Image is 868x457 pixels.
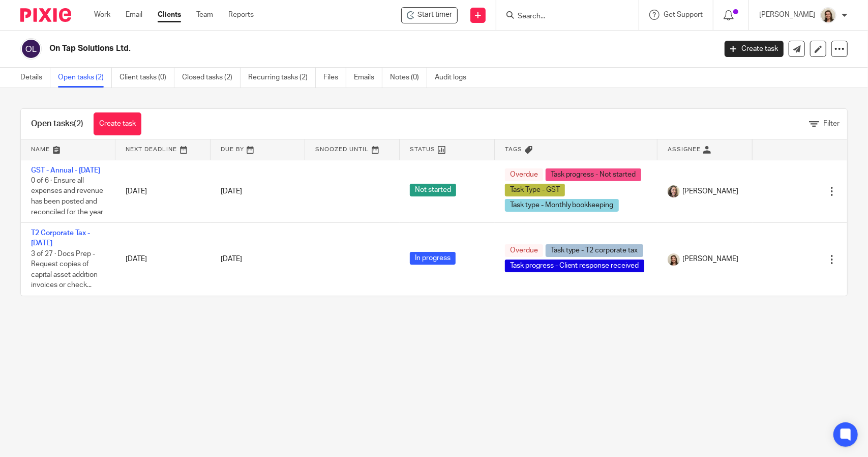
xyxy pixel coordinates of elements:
a: Files [323,68,346,88]
a: Open tasks (2) [58,68,112,88]
img: svg%3E [20,38,42,60]
span: (2) [74,120,83,128]
span: Tags [505,147,522,152]
img: IMG_7896.JPG [668,185,680,197]
img: Morgan.JPG [668,253,680,266]
span: Overdue [505,244,543,257]
a: Audit logs [435,68,474,88]
a: T2 Corporate Tax - [DATE] [31,230,90,247]
a: Emails [354,68,382,88]
a: Clients [158,10,181,20]
a: Notes (0) [390,68,427,88]
span: In progress [410,252,456,265]
span: Start timer [417,10,452,20]
a: Email [126,10,142,20]
span: Task Type - GST [505,184,565,196]
a: Details [20,68,50,88]
a: GST - Annual - [DATE] [31,167,100,174]
div: On Tap Solutions Ltd. [401,7,458,23]
span: 3 of 27 · Docs Prep - Request copies of capital asset addition invoices or check... [31,250,98,289]
h1: Open tasks [31,119,83,129]
span: Overdue [505,168,543,181]
span: Task type - T2 corporate tax [546,244,643,257]
span: [PERSON_NAME] [682,186,738,196]
span: Filter [823,120,840,127]
span: [DATE] [221,188,242,195]
a: Create task [725,41,784,57]
span: Snoozed Until [315,147,369,152]
a: Recurring tasks (2) [248,68,316,88]
span: Status [410,147,435,152]
a: Reports [228,10,254,20]
span: [PERSON_NAME] [682,254,738,264]
p: [PERSON_NAME] [759,10,815,20]
input: Search [517,12,608,21]
a: Team [196,10,213,20]
span: Task type - Monthly bookkeeping [505,199,619,212]
span: Task progress - Client response received [505,260,644,272]
span: [DATE] [221,256,242,263]
img: Pixie [20,8,71,22]
td: [DATE] [115,160,210,223]
span: Get Support [664,11,703,18]
td: [DATE] [115,223,210,296]
span: Task progress - Not started [546,168,641,181]
h2: On Tap Solutions Ltd. [49,43,577,54]
a: Client tasks (0) [119,68,174,88]
a: Closed tasks (2) [182,68,241,88]
a: Create task [94,112,141,135]
img: Morgan.JPG [820,7,836,23]
span: Not started [410,184,456,196]
a: Work [94,10,110,20]
span: 0 of 6 · Ensure all expenses and revenue has been posted and reconciled for the year [31,177,103,216]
